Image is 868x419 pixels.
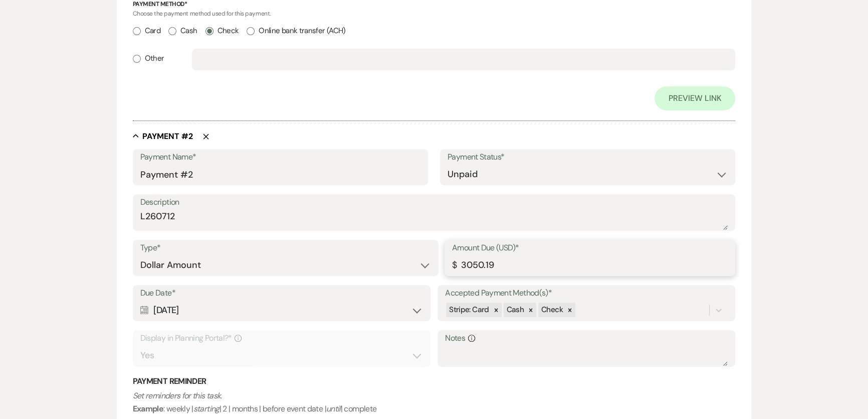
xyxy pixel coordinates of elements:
[541,305,563,315] span: Check
[448,150,728,165] label: Payment Status*
[445,286,728,301] label: Accepted Payment Method(s)*
[133,27,141,35] input: Card
[133,390,222,401] i: Set reminders for this task.
[452,241,728,255] label: Amount Due (USD)*
[507,305,524,315] span: Cash
[140,241,431,255] label: Type*
[247,24,345,38] label: Online bank transfer (ACH)
[133,52,164,65] label: Other
[452,258,457,272] div: $
[140,286,423,301] label: Due Date*
[133,10,271,18] span: Choose the payment method used for this payment.
[193,403,220,414] i: starting
[205,27,213,35] input: Check
[247,27,255,35] input: Online bank transfer (ACH)
[326,403,341,414] i: until
[140,301,423,320] div: [DATE]
[140,195,728,210] label: Description
[449,305,489,315] span: Stripe: Card
[168,24,197,38] label: Cash
[140,210,728,230] textarea: L260712
[133,24,160,38] label: Card
[140,331,423,346] label: Display in Planning Portal?*
[168,27,176,35] input: Cash
[445,331,728,346] label: Notes
[655,86,735,110] a: Preview Link
[142,131,193,142] h5: Payment # 2
[140,150,420,165] label: Payment Name*
[205,24,239,38] label: Check
[133,55,141,63] input: Other
[133,403,164,414] b: Example
[133,389,736,415] p: : weekly | | 2 | months | before event date | | complete
[133,376,736,387] h3: Payment Reminder
[133,131,193,141] button: Payment #2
